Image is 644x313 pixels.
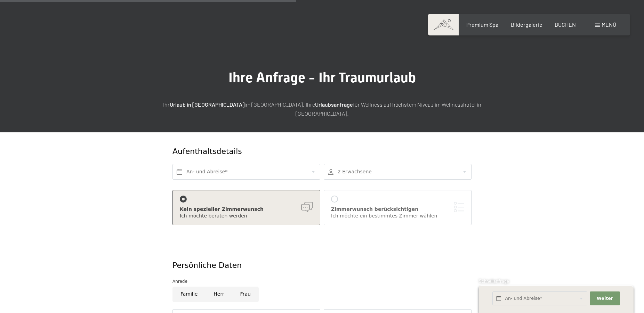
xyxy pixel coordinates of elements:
[479,278,509,284] span: Schnellanfrage
[148,100,496,118] p: Ihr im [GEOGRAPHIC_DATA]. Ihre für Wellness auf höchstem Niveau im Wellnesshotel in [GEOGRAPHIC_D...
[172,260,472,271] div: Persönliche Daten
[172,278,472,285] div: Anrede
[597,295,613,302] span: Weiter
[511,21,542,28] a: Bildergalerie
[555,21,576,28] a: BUCHEN
[331,206,464,213] div: Zimmerwunsch berücksichtigen
[228,69,416,86] span: Ihre Anfrage - Ihr Traumurlaub
[590,291,620,306] button: Weiter
[180,213,313,220] div: Ich möchte beraten werden
[170,101,244,108] strong: Urlaub in [GEOGRAPHIC_DATA]
[172,146,421,157] div: Aufenthaltsdetails
[180,206,313,213] div: Kein spezieller Zimmerwunsch
[466,21,498,28] a: Premium Spa
[602,21,616,28] span: Menü
[315,101,353,108] strong: Urlaubsanfrage
[331,213,464,220] div: Ich möchte ein bestimmtes Zimmer wählen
